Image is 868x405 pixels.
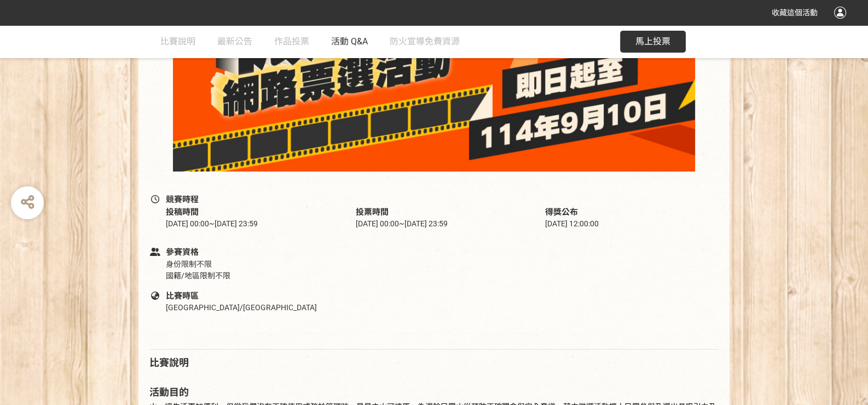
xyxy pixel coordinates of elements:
a: 最新公告 [217,25,252,58]
strong: 活動目的 [149,386,189,398]
span: 國籍/地區限制 [166,271,215,280]
a: 防火宣導免費資源 [390,25,460,58]
span: 最新公告 [217,36,252,47]
span: [DATE] 12:00:00 [545,219,599,228]
a: 比賽說明 [160,25,195,58]
span: 身份限制 [166,260,196,269]
span: 投票時間 [356,207,389,217]
a: 作品投票 [274,25,309,58]
span: 馬上投票 [635,36,670,47]
span: 參賽資格 [166,247,199,257]
span: [DATE] 00:00 [166,219,209,228]
span: ~ [209,219,215,228]
span: ~ [399,219,404,228]
span: 活動 Q&A [331,36,368,47]
button: 馬上投票 [620,31,686,53]
span: [DATE] 23:59 [404,219,448,228]
span: 收藏這個活動 [772,8,818,17]
span: 比賽時區 [166,291,199,301]
span: 比賽說明 [160,36,195,47]
span: 作品投票 [274,36,309,47]
div: 比賽說明 [149,355,719,370]
span: [DATE] 00:00 [356,219,399,228]
span: [GEOGRAPHIC_DATA]/[GEOGRAPHIC_DATA] [166,303,317,312]
span: 不限 [196,260,212,269]
span: 競賽時程 [166,195,199,204]
span: 投稿時間 [166,207,199,217]
span: 不限 [215,271,230,280]
span: [DATE] 23:59 [215,219,258,228]
a: 活動 Q&A [331,25,368,58]
span: 防火宣導免費資源 [390,36,460,47]
span: 得獎公布 [545,207,578,217]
